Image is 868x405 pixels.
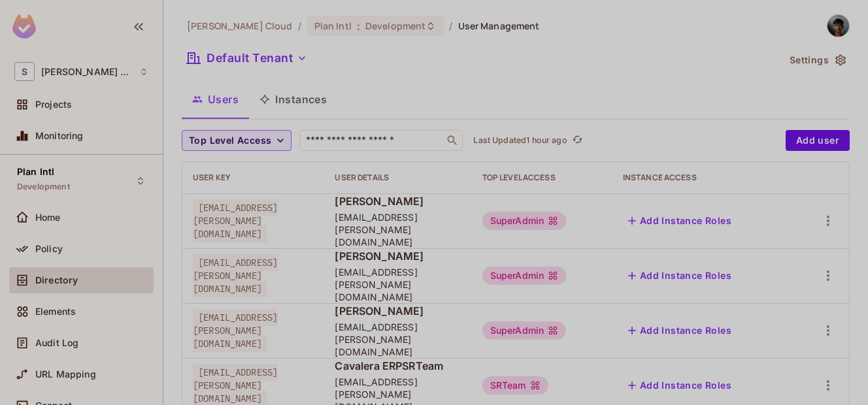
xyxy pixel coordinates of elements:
[482,321,567,340] div: SuperAdmin
[193,199,278,242] span: [EMAIL_ADDRESS][PERSON_NAME][DOMAIN_NAME]
[449,20,452,32] li: /
[570,133,586,148] button: refresh
[623,210,737,231] button: Add Instance Roles
[35,212,61,223] span: Home
[458,20,540,32] span: User Management
[623,265,737,286] button: Add Instance Roles
[193,309,278,352] span: [EMAIL_ADDRESS][PERSON_NAME][DOMAIN_NAME]
[482,376,548,395] div: SRTeam
[356,21,361,31] span: :
[473,135,567,146] p: Last Updated 1 hour ago
[335,172,461,183] div: User Details
[187,20,293,32] span: the active workspace
[827,15,849,37] img: Wanfah Diva
[572,134,583,147] span: refresh
[335,359,461,373] span: Cavalera ERPSRTeam
[335,249,461,263] span: [PERSON_NAME]
[182,83,249,116] button: Users
[335,194,461,208] span: [PERSON_NAME]
[17,182,70,192] span: Development
[335,304,461,318] span: [PERSON_NAME]
[182,130,292,151] button: Top Level Access
[249,83,337,116] button: Instances
[35,99,72,110] span: Projects
[784,50,850,71] button: Settings
[567,133,586,148] span: Click to refresh data
[193,172,314,183] div: User Key
[12,14,36,39] img: SReyMgAAAABJRU5ErkJggg==
[365,20,426,32] span: Development
[623,375,737,396] button: Add Instance Roles
[335,321,461,358] span: [EMAIL_ADDRESS][PERSON_NAME][DOMAIN_NAME]
[335,211,461,248] span: [EMAIL_ADDRESS][PERSON_NAME][DOMAIN_NAME]
[314,20,352,32] span: Plan Intl
[35,306,76,317] span: Elements
[35,244,63,254] span: Policy
[298,20,301,32] li: /
[35,275,78,285] span: Directory
[35,131,84,141] span: Monitoring
[193,254,278,297] span: [EMAIL_ADDRESS][PERSON_NAME][DOMAIN_NAME]
[35,369,96,380] span: URL Mapping
[786,130,850,151] button: Add user
[189,133,271,149] span: Top Level Access
[335,266,461,303] span: [EMAIL_ADDRESS][PERSON_NAME][DOMAIN_NAME]
[482,212,567,230] div: SuperAdmin
[623,320,737,341] button: Add Instance Roles
[35,338,78,348] span: Audit Log
[14,62,35,81] span: S
[41,67,133,77] span: Workspace: Sawala Cloud
[623,172,782,183] div: Instance Access
[482,267,567,285] div: SuperAdmin
[182,48,312,69] button: Default Tenant
[482,172,602,183] div: Top Level Access
[17,167,54,177] span: Plan Intl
